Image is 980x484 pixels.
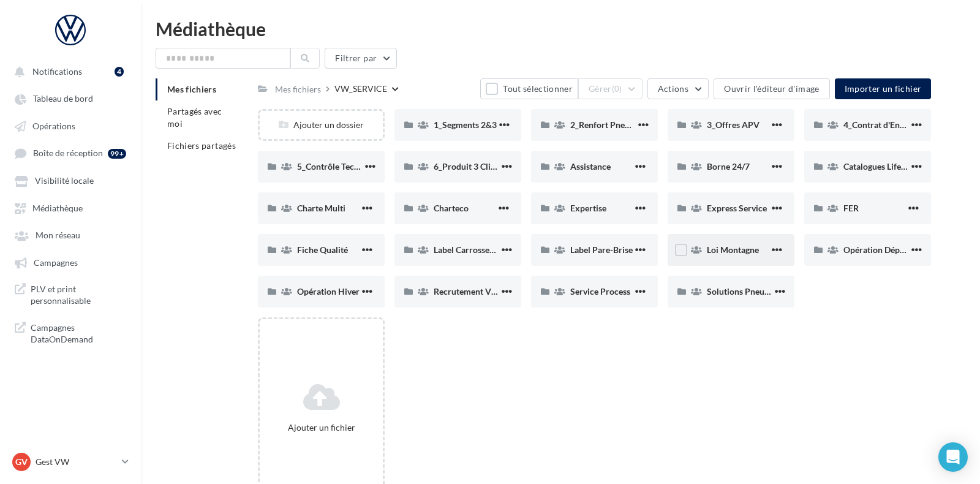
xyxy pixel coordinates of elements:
span: Solutions Pneumatiques [707,286,799,297]
a: GV Gest VW [10,450,131,474]
span: 2_Renfort Pneumatiques [570,119,665,130]
a: Opérations [7,115,134,137]
span: Actions [658,83,688,94]
span: Service Process [570,286,630,297]
span: Importer un fichier [845,83,922,94]
span: 5_Contrôle Technique offert [297,161,404,172]
span: Recrutement VGF [434,286,502,297]
span: 4_Contrat d'Entretien [843,119,925,130]
button: Ouvrir l'éditeur d'image [714,78,829,99]
span: Label Pare-Brise [570,244,633,255]
span: Borne 24/7 [707,161,750,172]
span: PLV et print personnalisable [31,283,126,307]
span: FER [843,203,859,213]
span: Boîte de réception [33,148,103,159]
span: Charteco [434,203,469,213]
div: 99+ [108,149,126,159]
span: 1_Segments 2&3 [434,119,497,130]
button: Notifications 4 [7,60,129,82]
span: Fichiers partagés [167,140,236,151]
a: Mon réseau [7,224,134,246]
div: Médiathèque [156,20,965,38]
button: Importer un fichier [835,78,932,99]
div: 4 [115,67,124,77]
a: Visibilité locale [7,169,134,191]
span: GV [15,456,28,468]
span: Médiathèque [32,203,83,213]
a: Campagnes DataOnDemand [7,317,134,350]
span: Label Carrosserie [434,244,500,255]
a: Tableau de bord [7,87,134,109]
span: Opération Départ en Vacances [843,244,959,255]
span: Mon réseau [36,230,80,241]
button: Tout sélectionner [480,78,578,99]
span: Expertise [570,203,606,213]
a: PLV et print personnalisable [7,278,134,312]
span: Fiche Qualité [297,244,348,255]
button: Filtrer par [325,48,397,69]
span: Notifications [32,66,82,77]
span: 6_Produit 3 Climatisation [434,161,531,172]
p: Gest VW [36,456,117,468]
span: Opération Hiver [297,286,360,297]
a: Campagnes [7,251,134,273]
span: Partagés avec moi [167,106,222,129]
div: Open Intercom Messenger [938,442,968,472]
div: VW_SERVICE [334,83,387,95]
span: Express Service [707,203,767,213]
span: Campagnes DataOnDemand [31,322,126,346]
span: Tableau de bord [33,94,93,104]
button: Actions [647,78,709,99]
span: Visibilité locale [35,176,94,186]
div: Ajouter un fichier [265,422,378,434]
div: Mes fichiers [275,83,321,96]
div: Ajouter un dossier [260,119,383,131]
span: 3_Offres APV [707,119,759,130]
span: Loi Montagne [707,244,759,255]
span: Assistance [570,161,611,172]
a: Médiathèque [7,197,134,219]
span: Opérations [32,121,75,131]
span: Catalogues Lifestyle [843,161,919,172]
span: Charte Multi [297,203,345,213]
a: Boîte de réception 99+ [7,142,134,164]
button: Gérer(0) [578,78,643,99]
span: Mes fichiers [167,84,216,94]
span: (0) [612,84,622,94]
span: Campagnes [34,257,78,268]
